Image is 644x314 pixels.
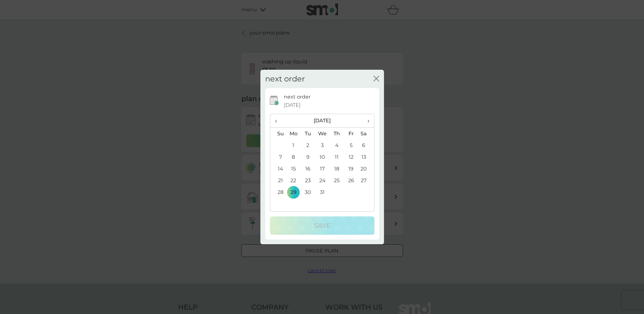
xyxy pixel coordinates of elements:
button: close [373,76,379,82]
td: 28 [270,186,286,198]
td: 18 [329,163,344,175]
th: Su [270,128,286,140]
td: 24 [315,175,329,186]
td: 14 [270,163,286,175]
td: 16 [301,163,315,175]
th: Sa [358,128,374,140]
th: Mo [286,128,301,140]
span: › [363,114,369,127]
th: Th [329,128,344,140]
td: 17 [315,163,329,175]
td: 2 [301,139,315,151]
td: 1 [286,139,301,151]
td: 25 [329,175,344,186]
td: 30 [301,186,315,198]
td: 31 [315,186,329,198]
p: Save [314,221,330,231]
h2: next order [265,74,305,84]
td: 6 [358,139,374,151]
td: 11 [329,151,344,163]
td: 15 [286,163,301,175]
td: 13 [358,151,374,163]
span: ‹ [275,114,282,127]
td: 12 [344,151,358,163]
span: [DATE] [284,101,301,109]
td: 29 [286,186,301,198]
p: next order [284,93,310,101]
td: 27 [358,175,374,186]
td: 8 [286,151,301,163]
button: Save [270,216,374,235]
th: Fr [344,128,358,140]
td: 23 [301,175,315,186]
td: 19 [344,163,358,175]
td: 3 [315,139,329,151]
td: 21 [270,175,286,186]
td: 26 [344,175,358,186]
td: 4 [329,139,344,151]
td: 22 [286,175,301,186]
td: 10 [315,151,329,163]
td: 20 [358,163,374,175]
td: 7 [270,151,286,163]
th: Tu [301,128,315,140]
th: We [315,128,329,140]
td: 9 [301,151,315,163]
td: 5 [344,139,358,151]
th: [DATE] [286,114,358,128]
